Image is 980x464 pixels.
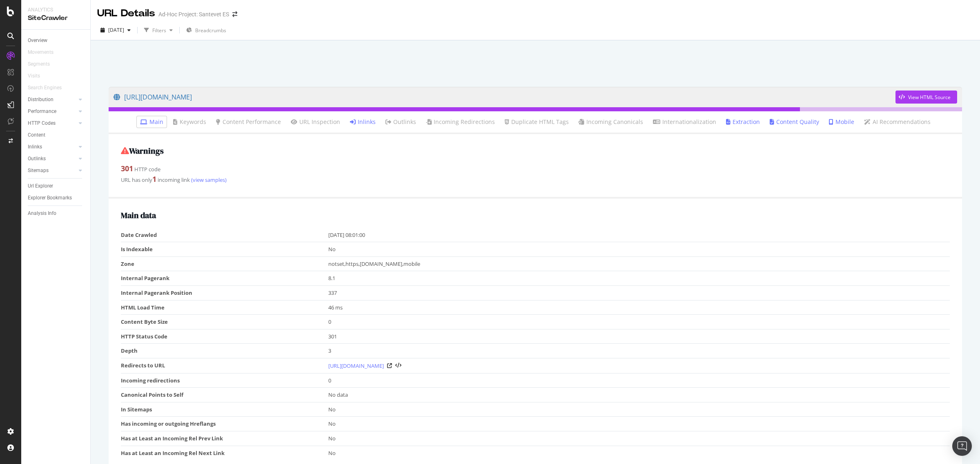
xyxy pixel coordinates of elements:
div: Ad-Hoc Project: Santevet ES [158,10,229,18]
a: Content Performance [216,118,281,126]
h2: Main data [121,211,950,220]
button: View HTML Source [895,91,957,104]
button: Filters [141,24,176,37]
td: Zone [121,256,328,271]
div: View HTML Source [908,94,951,101]
td: 3 [328,344,950,358]
td: Redirects to URL [121,358,328,373]
span: Breadcrumbs [195,27,226,34]
td: No [328,402,950,417]
td: 46 ms [328,300,950,315]
div: Outlinks [28,155,46,163]
a: Segments [28,60,58,68]
td: 8.1 [328,271,950,286]
button: [DATE] [97,24,134,37]
div: Segments [28,60,50,68]
td: Is Indexable [121,242,328,257]
div: Content [28,131,45,139]
div: Analysis Info [28,209,56,218]
a: Movements [28,48,62,57]
a: Performance [28,107,76,116]
div: Movements [28,48,53,57]
td: In Sitemaps [121,402,328,417]
a: (view samples) [190,176,227,183]
div: Distribution [28,95,53,104]
td: Canonical Points to Self [121,388,328,402]
div: Inlinks [28,143,42,151]
td: Depth [121,344,328,358]
td: Has incoming or outgoing Hreflangs [121,417,328,431]
a: Overview [28,36,85,45]
td: Incoming redirections [121,373,328,388]
div: Filters [152,27,166,34]
div: Open Intercom Messenger [952,436,972,456]
a: Content Quality [770,118,819,126]
a: Content [28,131,85,139]
td: HTTP Status Code [121,329,328,344]
a: Outlinks [28,155,76,163]
a: Extraction [726,118,760,126]
div: Analytics [28,7,84,13]
td: No [328,417,950,431]
div: URL Details [97,7,155,20]
div: Search Engines [28,84,62,92]
a: Incoming Canonicals [579,118,643,126]
a: Main [140,118,163,126]
div: No data [328,391,946,399]
a: URL Inspection [291,118,340,126]
td: Has at Least an Incoming Rel Next Link [121,446,328,460]
a: Internationalization [653,118,716,126]
a: Explorer Bookmarks [28,194,85,202]
td: 337 [328,285,950,300]
td: notset,https,[DOMAIN_NAME],mobile [328,256,950,271]
a: AI Recommendations [864,118,931,126]
a: Visit Online Page [387,363,392,368]
a: Search Engines [28,84,70,92]
a: [URL][DOMAIN_NAME] [328,362,384,370]
a: Outlinks [385,118,416,126]
td: Has at Least an Incoming Rel Prev Link [121,431,328,446]
td: Content Byte Size [121,315,328,329]
div: URL has only incoming link [121,174,950,185]
a: Analysis Info [28,209,85,218]
td: No [328,446,950,460]
a: Keywords [173,118,206,126]
td: No [328,242,950,257]
a: Url Explorer [28,182,85,190]
a: Incoming Redirections [426,118,495,126]
td: No [328,431,950,446]
a: Sitemaps [28,166,76,175]
span: 2025 Aug. 27th [108,27,124,33]
td: 301 [328,329,950,344]
a: Distribution [28,95,76,104]
a: Duplicate HTML Tags [505,118,569,126]
div: Explorer Bookmarks [28,194,72,202]
strong: 1 [152,174,156,184]
td: Internal Pagerank [121,271,328,286]
td: Date Crawled [121,228,328,242]
div: Sitemaps [28,166,49,175]
div: HTTP Codes [28,119,56,128]
strong: 301 [121,164,133,173]
button: Breadcrumbs [183,24,229,37]
div: Overview [28,36,47,45]
div: Visits [28,72,40,80]
td: 0 [328,315,950,329]
td: 0 [328,373,950,388]
h2: Warnings [121,146,950,155]
td: [DATE] 08:01:00 [328,228,950,242]
a: Mobile [829,118,854,126]
div: arrow-right-arrow-left [232,11,237,17]
a: [URL][DOMAIN_NAME] [114,87,895,107]
td: Internal Pagerank Position [121,285,328,300]
a: Inlinks [350,118,376,126]
a: Inlinks [28,143,76,151]
div: Url Explorer [28,182,53,190]
div: HTTP code [121,164,950,174]
div: Performance [28,107,56,116]
button: View HTML Source [395,363,401,369]
a: HTTP Codes [28,119,76,128]
td: HTML Load Time [121,300,328,315]
a: Visits [28,72,48,80]
div: SiteCrawler [28,13,84,23]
